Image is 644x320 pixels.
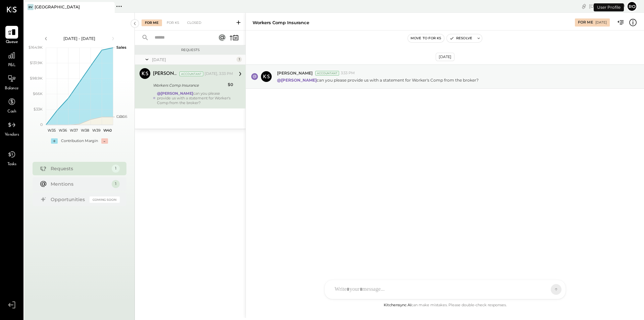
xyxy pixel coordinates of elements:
div: 1 [112,180,120,188]
p: can you please provide us with a statement for Worker's Comp from the broker? [277,77,479,83]
span: Tasks [7,162,16,168]
button: Resolve [447,34,475,42]
div: Accountant [315,71,339,76]
span: Balance [5,86,19,92]
div: User Profile [594,3,624,11]
text: $33K [34,107,43,111]
span: 3:33 PM [341,71,355,76]
span: Cash [7,109,16,115]
div: [DATE] [595,20,607,25]
div: Contribution Margin [61,138,98,144]
text: $164.9K [29,45,43,50]
div: Workers Comp Insurance [253,19,309,26]
a: P&L [0,49,23,68]
div: $0 [228,81,233,88]
div: For Me [578,20,593,25]
text: W38 [81,128,89,133]
div: can you please provide us with a statement for Worker's Comp from the broker? [157,91,233,105]
span: [PERSON_NAME] [277,70,313,76]
button: Move to for ks [408,34,444,42]
div: [DATE] [152,57,235,62]
div: Coming Soon [90,196,120,203]
a: Vendors [0,119,23,138]
div: [DATE] [589,3,625,9]
div: [PERSON_NAME] [153,71,178,77]
div: - [101,138,108,144]
div: [GEOGRAPHIC_DATA] [35,4,80,10]
div: For KS [163,19,182,26]
div: copy link [581,3,587,10]
div: Requests [51,165,108,172]
text: $66K [33,91,43,96]
strong: @[PERSON_NAME] [277,78,317,83]
div: [DATE] [436,53,454,61]
div: [DATE], 3:33 PM [205,71,233,77]
a: Tasks [0,148,23,168]
text: W40 [103,128,111,133]
div: Opportunities [51,196,86,203]
text: W35 [47,128,55,133]
text: Sales [116,45,126,50]
div: Mentions [51,181,108,187]
text: W39 [92,128,100,133]
div: Requests [138,48,242,52]
span: Queue [6,39,18,45]
div: Workers Comp Insurance [153,82,226,89]
text: 0 [40,122,43,127]
span: P&L [8,62,16,68]
button: Ro [627,1,637,12]
div: BV [28,4,34,10]
div: [DATE] - [DATE] [51,36,108,41]
strong: @[PERSON_NAME] [157,91,193,96]
div: For Me [142,19,162,26]
div: + [51,138,58,144]
a: Cash [0,95,23,115]
a: Balance [0,72,23,92]
text: W36 [58,128,67,133]
div: 1 [236,57,242,62]
div: 1 [112,165,120,173]
div: Closed [184,19,205,26]
div: Accountant [179,72,203,76]
text: Labor [116,114,126,119]
span: Vendors [5,132,19,138]
text: $131.9K [30,60,43,65]
text: $98.9K [30,76,43,81]
text: W37 [70,128,78,133]
a: Queue [0,26,23,45]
